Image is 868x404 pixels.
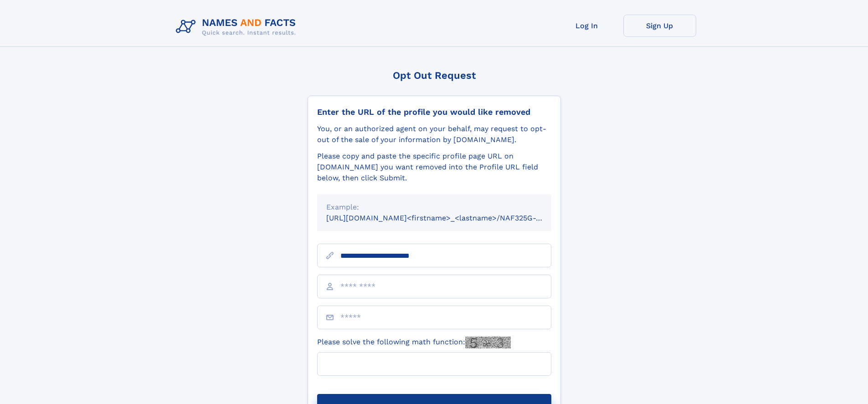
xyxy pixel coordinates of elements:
div: Example: [326,202,542,213]
small: [URL][DOMAIN_NAME]<firstname>_<lastname>/NAF325G-xxxxxxxx [326,214,569,222]
div: Enter the URL of the profile you would like removed [317,107,551,117]
div: You, or an authorized agent on your behalf, may request to opt-out of the sale of your informatio... [317,123,551,145]
img: Logo Names and Facts [172,15,303,39]
a: Log In [550,15,623,37]
div: Please copy and paste the specific profile page URL on [DOMAIN_NAME] you want removed into the Pr... [317,151,551,184]
a: Sign Up [623,15,696,37]
div: Opt Out Request [308,70,561,81]
label: Please solve the following math function: [317,337,511,348]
